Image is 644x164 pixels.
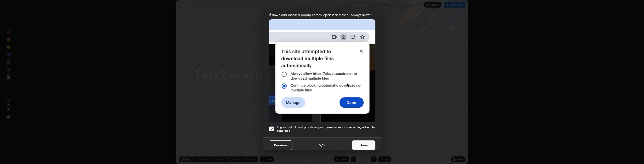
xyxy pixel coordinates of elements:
[269,140,292,150] button: Previous
[277,125,375,133] h5: I agree that if I don't provide required permissions, class recording will not be generated
[269,12,375,17] span: If download blocked popup comes, open it and then "Always allow":
[323,143,325,148] h4: 5
[319,143,321,148] h4: 5
[269,19,375,122] img: downloads-permission-blocked.gif
[352,140,375,150] button: Done
[321,143,323,148] h4: /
